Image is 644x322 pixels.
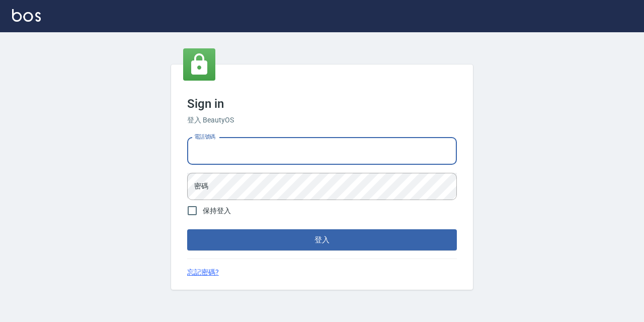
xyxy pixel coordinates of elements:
a: 忘記密碼? [187,267,219,278]
img: Logo [12,9,41,22]
span: 保持登入 [203,206,231,216]
h6: 登入 BeautyOS [187,115,457,125]
label: 電話號碼 [194,133,215,141]
h3: Sign in [187,97,457,111]
button: 登入 [187,229,457,250]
